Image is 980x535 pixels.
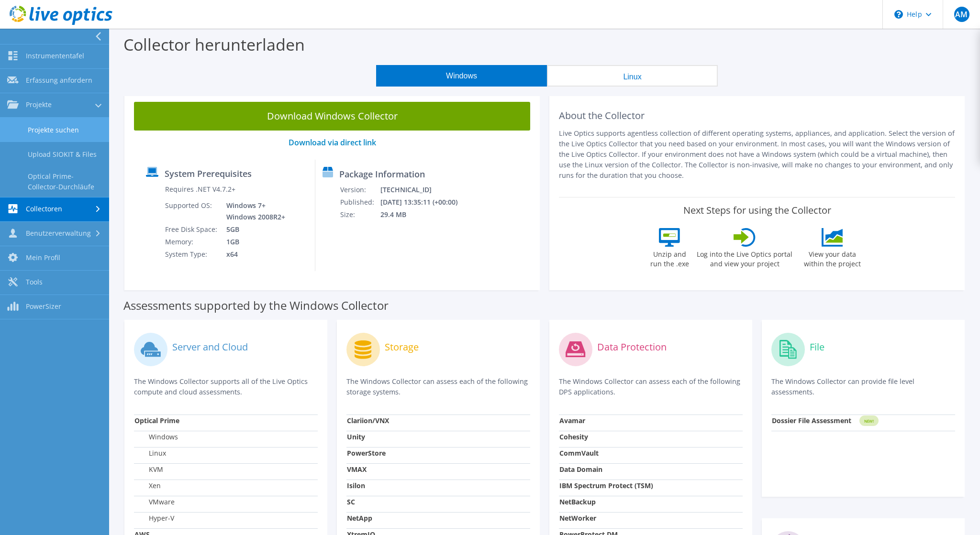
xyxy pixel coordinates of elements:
[559,416,585,425] strong: Avamar
[134,481,161,491] label: Xen
[340,208,380,221] td: Size:
[559,513,596,523] strong: NetWorker
[810,342,824,352] label: File
[134,465,163,474] label: KVM
[219,248,287,261] td: x64
[380,208,470,221] td: 29.4 MB
[380,184,470,196] td: [TECHNICAL_ID]
[172,342,248,352] label: Server and Cloud
[798,247,867,269] label: View your data within the project
[894,10,903,19] svg: \n
[559,376,743,397] p: The Windows Collector can assess each of the following DPS applications.
[347,513,372,523] strong: NetApp
[347,448,386,458] strong: PowerStore
[134,513,174,523] label: Hyper-V
[559,432,588,441] strong: Cohesity
[547,65,718,87] button: Linux
[347,497,355,506] strong: SC
[123,301,389,310] label: Assessments supported by the Windows Collector
[559,481,653,490] strong: IBM Spectrum Protect (TSM)
[123,33,305,55] label: Collector herunterladen
[165,199,219,223] td: Supported OS:
[134,448,166,458] label: Linux
[559,448,599,458] strong: CommVault
[346,376,530,397] p: The Windows Collector can assess each of the following storage systems.
[347,465,367,474] strong: VMAX
[559,128,955,181] p: Live Optics supports agentless collection of different operating systems, appliances, and applica...
[864,418,874,424] tspan: NEW!
[165,169,252,178] label: System Prerequisites
[559,497,596,506] strong: NetBackup
[771,376,955,397] p: The Windows Collector can provide file level assessments.
[219,236,287,248] td: 1GB
[597,342,667,352] label: Data Protection
[165,223,219,236] td: Free Disk Space:
[347,481,365,490] strong: Isilon
[165,185,235,194] label: Requires .NET V4.7.2+
[340,184,380,196] td: Version:
[134,102,530,131] a: Download Windows Collector
[219,199,287,223] td: Windows 7+ Windows 2008R2+
[165,248,219,261] td: System Type:
[134,432,178,442] label: Windows
[376,65,547,87] button: Windows
[347,416,389,425] strong: Clariion/VNX
[380,196,470,208] td: [DATE] 13:35:11 (+00:00)
[696,247,793,269] label: Log into the Live Optics portal and view your project
[289,137,376,148] a: Download via direct link
[134,416,179,425] strong: Optical Prime
[647,247,691,269] label: Unzip and run the .exe
[559,110,955,121] h2: About the Collector
[219,223,287,236] td: 5GB
[339,169,425,179] label: Package Information
[165,236,219,248] td: Memory:
[134,376,318,397] p: The Windows Collector supports all of the Live Optics compute and cloud assessments.
[385,342,419,352] label: Storage
[772,416,851,425] strong: Dossier File Assessment
[954,7,969,22] span: AM
[559,465,602,474] strong: Data Domain
[134,497,175,507] label: VMware
[340,196,380,208] td: Published:
[683,205,831,216] label: Next Steps for using the Collector
[347,432,365,441] strong: Unity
